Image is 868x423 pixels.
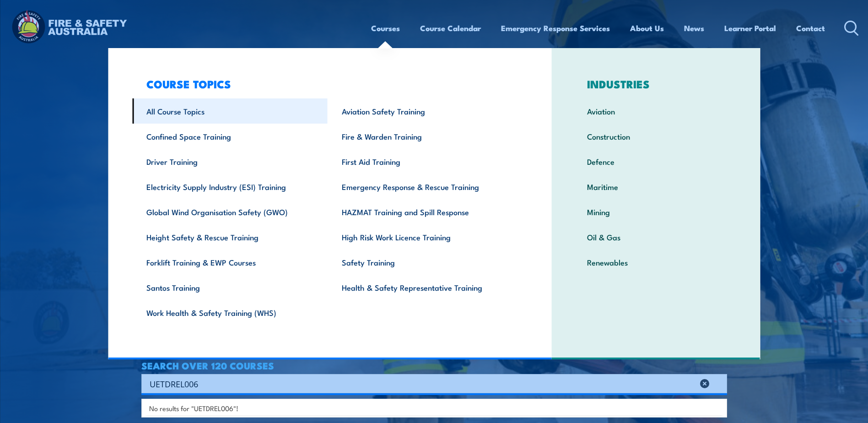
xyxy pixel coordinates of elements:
a: Health & Safety Representative Training [328,275,523,300]
a: Emergency Response Services [501,16,610,40]
a: News [684,16,704,40]
a: Renewables [573,249,739,275]
h3: COURSE TOPICS [132,77,523,90]
h4: SEARCH OVER 120 COURSES [141,360,727,370]
a: Santos Training [132,275,328,300]
a: Emergency Response & Rescue Training [328,174,523,199]
a: Work Health & Safety Training (WHS) [132,300,328,325]
a: First Aid Training [328,149,523,174]
a: High Risk Work Licence Training [328,224,523,249]
a: Construction [573,124,739,149]
a: Mining [573,199,739,224]
h3: INDUSTRIES [573,77,739,90]
form: Search form [151,377,696,390]
a: Global Wind Organisation Safety (GWO) [132,199,328,224]
a: Learner Portal [724,16,776,40]
a: Course Calendar [420,16,481,40]
a: All Course Topics [132,98,328,124]
a: Driver Training [132,149,328,174]
input: Search input [150,377,694,390]
a: Aviation Safety Training [328,98,523,124]
button: Search magnifier button [711,377,724,390]
a: Maritime [573,174,739,199]
a: Oil & Gas [573,224,739,249]
a: Height Safety & Rescue Training [132,224,328,249]
a: Defence [573,149,739,174]
a: Confined Space Training [132,124,328,149]
a: HAZMAT Training and Spill Response [328,199,523,224]
a: Courses [371,16,400,40]
a: About Us [630,16,664,40]
a: Fire & Warden Training [328,124,523,149]
span: No results for "UETDREL006"! [149,404,238,412]
a: Contact [796,16,825,40]
a: Aviation [573,98,739,124]
a: Safety Training [328,249,523,275]
a: Electricity Supply Industry (ESI) Training [132,174,328,199]
a: Forklift Training & EWP Courses [132,249,328,275]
